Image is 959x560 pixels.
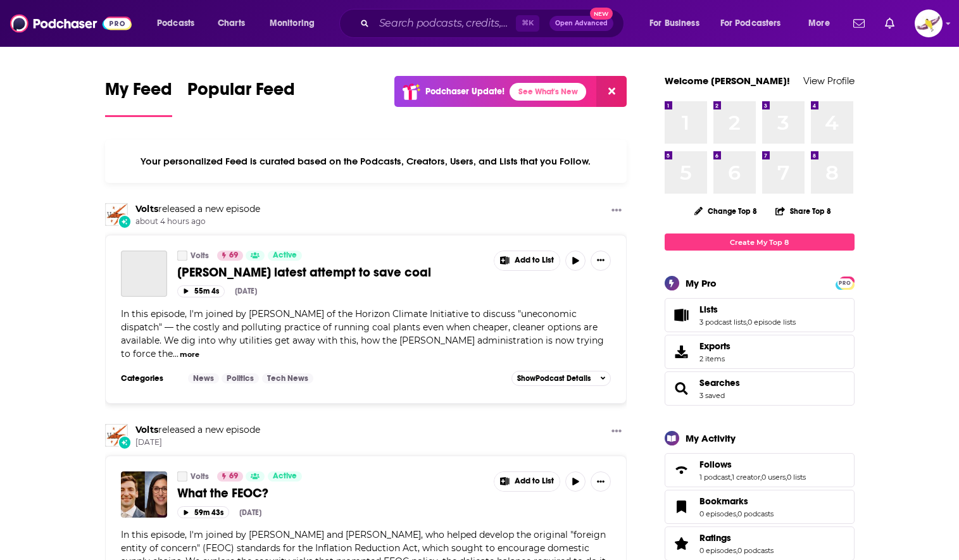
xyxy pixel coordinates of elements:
span: , [736,546,737,555]
span: Logged in as Goldfinch [915,9,943,37]
span: In this episode, I'm joined by [PERSON_NAME] of the Horizon Climate Initiative to discuss "unecon... [121,308,604,359]
span: [PERSON_NAME] latest attempt to save coal [177,264,431,280]
a: 0 episode lists [748,318,796,327]
img: Volts [105,424,128,447]
span: PRO [837,278,853,288]
input: Search podcasts, credits, & more... [374,13,516,34]
span: What the FEOC? [177,485,268,501]
span: [DATE] [135,437,260,448]
a: Follows [669,461,694,479]
a: 0 podcasts [737,509,774,518]
span: Podcasts [157,15,194,32]
a: Show notifications dropdown [880,13,899,34]
span: Active [273,249,297,262]
span: Active [273,470,297,483]
img: What the FEOC? [121,471,167,518]
a: 0 users [762,473,786,482]
button: more [180,349,199,360]
a: [PERSON_NAME] latest attempt to save coal [177,264,485,280]
a: 0 lists [787,473,806,482]
span: ... [173,348,179,359]
span: 69 [229,470,238,483]
a: Ratings [669,535,694,552]
span: ⌘ K [516,15,539,32]
span: 2 items [699,354,730,363]
span: Follows [665,453,855,487]
a: My Feed [105,78,172,117]
a: Volts [177,471,187,482]
span: My Feed [105,78,172,108]
button: Show More Button [494,472,560,491]
span: Monitoring [270,15,315,32]
div: My Activity [686,432,736,444]
a: Bookmarks [699,495,774,507]
a: 69 [217,471,243,482]
a: View Profile [803,75,855,87]
div: Search podcasts, credits, & more... [351,9,636,38]
button: Share Top 8 [775,199,832,223]
span: Add to List [515,476,554,486]
img: Volts [105,203,128,226]
button: 59m 43s [177,506,229,518]
a: Bookmarks [669,498,694,516]
a: Welcome [PERSON_NAME]! [665,75,790,87]
span: For Business [649,15,699,32]
a: Volts [135,424,158,435]
a: Politics [222,373,259,383]
a: Searches [669,380,694,397]
h3: released a new episode [135,203,260,215]
div: [DATE] [235,287,257,296]
button: open menu [261,13,331,34]
button: open menu [799,13,846,34]
a: Volts [191,471,209,482]
span: Show Podcast Details [517,374,591,383]
button: Show More Button [494,251,560,270]
a: 0 podcasts [737,546,774,555]
span: Exports [669,343,694,361]
button: Show profile menu [915,9,943,37]
span: Lists [699,304,718,315]
a: Ratings [699,532,774,544]
img: Podchaser - Follow, Share and Rate Podcasts [10,11,132,35]
a: Active [268,471,302,482]
span: Popular Feed [187,78,295,108]
a: 3 podcast lists [699,318,746,327]
a: Show notifications dropdown [848,13,870,34]
a: Create My Top 8 [665,233,855,251]
span: 69 [229,249,238,262]
a: Lists [669,306,694,324]
div: My Pro [686,277,717,289]
h3: released a new episode [135,424,260,436]
button: Open AdvancedNew [549,16,613,31]
a: Active [268,251,302,261]
a: 1 creator [732,473,760,482]
button: Show More Button [606,424,627,440]
div: Your personalized Feed is curated based on the Podcasts, Creators, Users, and Lists that you Follow. [105,140,627,183]
a: Lists [699,304,796,315]
div: New Episode [118,435,132,449]
span: Open Advanced [555,20,608,27]
span: Follows [699,459,732,470]
button: ShowPodcast Details [511,371,611,386]
div: [DATE] [239,508,261,517]
span: New [590,8,613,20]
button: Show More Button [606,203,627,219]
a: Charts [210,13,253,34]
a: PRO [837,278,853,287]
img: User Profile [915,9,943,37]
span: Bookmarks [699,495,748,507]
button: open menu [712,13,799,34]
a: 3 saved [699,391,725,400]
a: Volts [135,203,158,215]
span: Bookmarks [665,490,855,524]
a: Popular Feed [187,78,295,117]
span: Ratings [699,532,731,544]
span: For Podcasters [720,15,781,32]
button: Change Top 8 [687,203,765,219]
span: Add to List [515,256,554,265]
span: about 4 hours ago [135,216,260,227]
a: Follows [699,459,806,470]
